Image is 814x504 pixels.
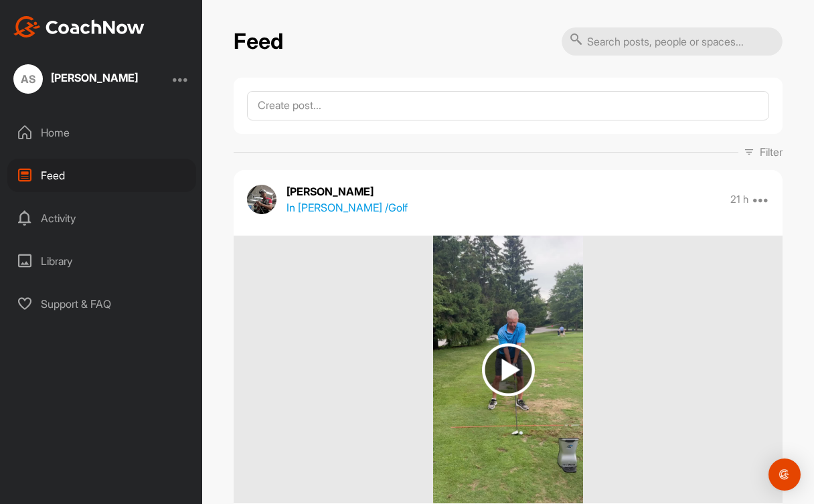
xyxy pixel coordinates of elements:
div: Library [7,244,196,278]
img: avatar [247,185,276,214]
div: Home [7,116,196,149]
div: AS [13,64,43,94]
div: Open Intercom Messenger [768,458,801,491]
p: In [PERSON_NAME] / Golf [287,199,408,216]
input: Search posts, people or spaces... [562,27,783,56]
div: Activity [7,201,196,235]
div: Feed [7,159,196,192]
img: media [433,236,584,503]
p: Filter [760,144,783,160]
div: [PERSON_NAME] [51,72,138,83]
p: 21 h [730,193,748,206]
img: CoachNow [13,16,145,37]
div: Support & FAQ [7,287,196,321]
img: play [482,343,535,396]
h2: Feed [234,29,283,55]
p: [PERSON_NAME] [287,183,408,199]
